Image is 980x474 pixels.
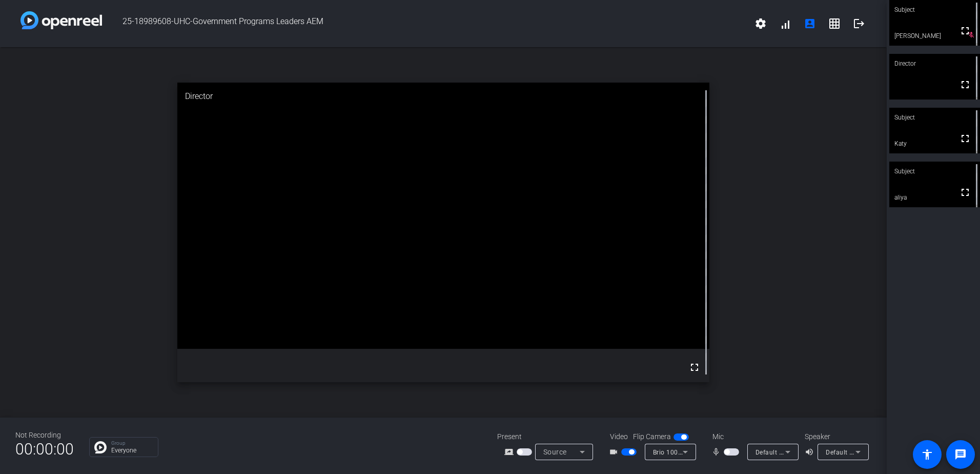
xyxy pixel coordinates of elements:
[773,11,798,36] button: signal_cellular_alt
[15,437,74,462] span: 00:00:00
[15,430,74,441] div: Not Recording
[954,448,967,461] mat-icon: message
[828,17,841,30] mat-icon: grid_on
[497,431,600,442] div: Present
[804,17,816,30] mat-icon: account_box
[805,431,866,442] div: Speaker
[711,446,724,458] mat-icon: mic_none
[543,448,567,456] span: Source
[102,11,748,36] span: 25-18989608-UHC-Government Programs Leaders AEM
[959,25,971,37] mat-icon: fullscreen
[805,446,817,458] mat-icon: volume_up
[609,446,621,458] mat-icon: videocam_outline
[959,186,971,199] mat-icon: fullscreen
[959,78,971,91] mat-icon: fullscreen
[921,448,933,461] mat-icon: accessibility
[959,132,971,145] mat-icon: fullscreen
[754,17,767,30] mat-icon: settings
[653,448,717,456] span: Brio 100 (046d:094c)
[688,361,701,373] mat-icon: fullscreen
[21,11,102,29] img: white-gradient.svg
[853,17,865,30] mat-icon: logout
[111,441,153,446] p: Group
[702,431,805,442] div: Mic
[633,431,671,442] span: Flip Camera
[756,448,888,456] span: Default - Microphone (Brio 100) (046d:094c)
[504,446,517,458] mat-icon: screen_share_outline
[889,108,980,127] div: Subject
[94,441,107,453] img: Chat Icon
[111,447,153,453] p: Everyone
[610,431,628,442] span: Video
[177,83,709,110] div: Director
[889,162,980,181] div: Subject
[889,54,980,73] div: Director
